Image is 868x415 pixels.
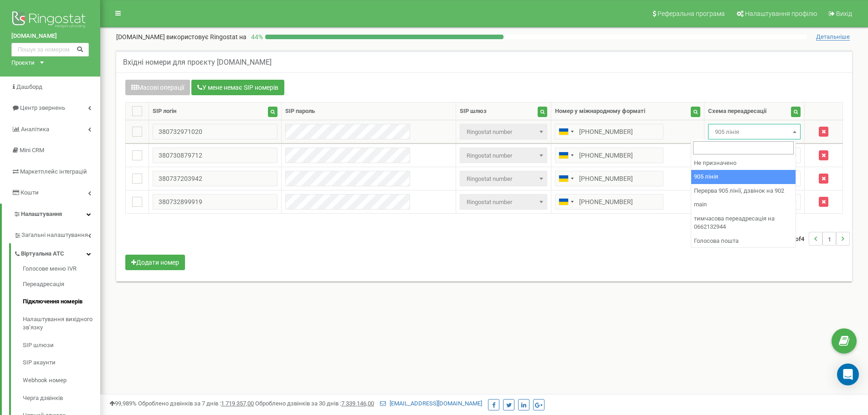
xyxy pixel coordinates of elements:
[20,104,65,111] span: Центр звернень
[460,148,547,163] span: Ringostat number
[822,232,836,246] li: 1
[21,210,62,217] span: Налаштування
[745,10,817,17] span: Налаштування профілю
[23,276,100,293] a: Переадресація
[23,337,100,354] a: SIP шлюзи
[463,196,544,209] span: Ringostat number
[463,149,544,162] span: Ringostat number
[460,107,487,116] div: SIP шлюз
[23,372,100,389] a: Webhook номер
[125,80,190,95] button: Масові операції
[153,107,176,116] div: SIP логін
[555,124,576,139] div: Telephone country code
[23,389,100,407] a: Черга дзвінків
[555,148,663,163] input: 050 123 4567
[21,231,88,240] span: Загальні налаштування
[555,148,576,163] div: Telephone country code
[11,59,35,67] div: Проєкти
[123,58,272,67] h5: Вхідні номери для проєкту [DOMAIN_NAME]
[657,10,725,17] span: Реферальна програма
[247,32,265,41] p: 44 %
[460,124,547,139] span: Ringostat number
[463,126,544,138] span: Ringostat number
[691,184,796,198] li: Перерва 905 лінії, дзвінок на 902
[463,173,544,185] span: Ringostat number
[14,243,100,262] a: Віртуальна АТС
[795,235,801,243] span: of
[11,43,89,56] input: Пошук за номером
[555,171,576,186] div: Telephone country code
[341,400,374,407] u: 7 339 146,00
[23,354,100,372] a: SIP акаунти
[555,194,663,210] input: 050 123 4567
[691,170,796,184] li: 905 лінія
[125,255,185,270] button: Додати номер
[11,32,89,41] a: [DOMAIN_NAME]
[11,9,89,32] img: Ringostat logo
[21,250,64,258] span: Віртуальна АТС
[21,189,39,196] span: Кошти
[816,33,850,41] span: Детальніше
[787,223,850,255] nav: ...
[255,400,374,407] span: Оброблено дзвінків за 30 днів :
[787,232,809,246] span: 0-4 4
[837,364,859,385] div: Open Intercom Messenger
[221,400,254,407] u: 1 719 357,00
[460,194,547,210] span: Ringostat number
[138,400,254,407] span: Оброблено дзвінків за 7 днів :
[109,400,137,407] span: 99,989%
[20,168,87,175] span: Маркетплейс інтеграцій
[708,124,801,139] span: 905 лінія
[23,311,100,337] a: Налаштування вихідного зв’язку
[708,107,767,116] div: Схема переадресації
[166,33,247,41] span: використовує Ringostat на
[20,147,44,154] span: Mini CRM
[23,293,100,311] a: Підключення номерів
[555,171,663,186] input: 050 123 4567
[16,83,42,90] span: Дашборд
[2,204,100,225] a: Налаштування
[691,156,796,170] li: Не призначено
[21,126,49,133] span: Аналiтика
[14,225,100,243] a: Загальні налаштування
[691,198,796,212] li: main
[555,195,576,209] div: Telephone country code
[460,171,547,186] span: Ringostat number
[116,32,247,41] p: [DOMAIN_NAME]
[282,102,456,120] th: SIP пароль
[555,107,645,116] div: Номер у міжнародному форматі
[691,212,796,234] li: тимчасова переадресація на 0662132944
[380,400,482,407] a: [EMAIL_ADDRESS][DOMAIN_NAME]
[836,10,852,17] span: Вихід
[555,124,663,139] input: 050 123 4567
[711,126,797,138] span: 905 лінія
[23,265,100,276] a: Голосове меню IVR
[691,234,796,248] li: Голосова пошта
[191,80,284,95] button: У мене немає SIP номерів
